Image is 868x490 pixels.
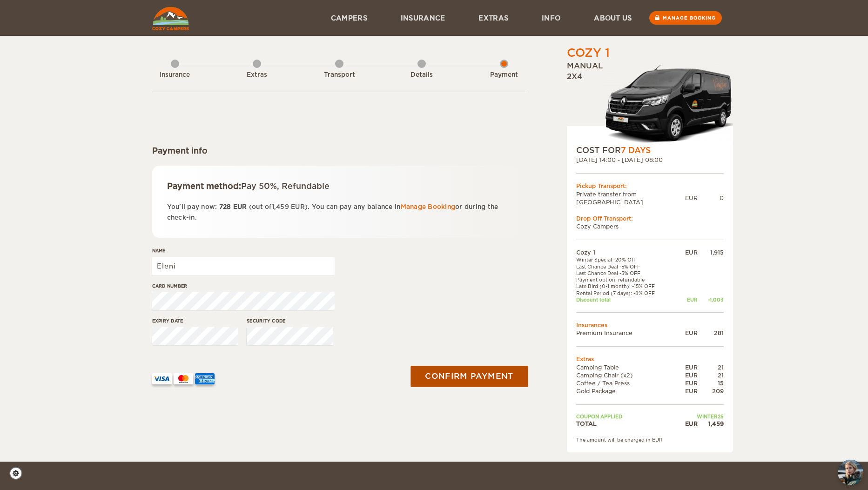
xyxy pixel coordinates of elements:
div: Payment method: [167,181,512,192]
div: EUR [685,194,698,202]
div: Payment info [152,145,527,156]
img: VISA [152,373,172,384]
td: Cozy 1 [576,248,675,256]
div: EUR [675,363,697,371]
td: Discount total [576,296,675,303]
span: 728 [219,203,231,210]
td: Last Chance Deal -5% OFF [576,270,675,276]
td: Late Bird (0-1 month): -15% OFF [576,283,675,289]
button: Confirm payment [411,366,528,387]
img: mastercard [174,373,193,384]
div: -1,003 [698,296,724,303]
td: Payment option: refundable [576,276,675,283]
button: chat-button [838,460,863,485]
td: Extras [576,355,724,363]
div: Manual 2x4 [567,61,733,145]
div: 281 [698,329,724,337]
a: Cookie settings [9,467,28,480]
span: EUR [233,203,247,210]
td: Cozy Campers [576,222,724,230]
div: EUR [675,371,697,379]
div: Payment [478,71,530,80]
span: 7 Days [621,146,651,155]
td: WINTER25 [675,413,723,420]
label: Security code [247,317,333,324]
span: EUR [291,203,305,210]
a: Manage booking [649,11,722,25]
div: EUR [675,329,697,337]
td: Last Chance Deal -5% OFF [576,263,675,270]
div: Cozy 1 [567,45,610,61]
div: Pickup Transport: [576,182,724,190]
div: 21 [698,371,724,379]
div: Extras [231,71,283,80]
div: [DATE] 14:00 - [DATE] 08:00 [576,156,724,164]
div: 209 [698,387,724,395]
td: Camping Chair (x2) [576,371,675,379]
div: 0 [698,194,724,202]
div: 1,915 [698,248,724,256]
div: The amount will be charged in EUR [576,436,724,443]
td: Premium Insurance [576,329,675,337]
img: Freyja at Cozy Campers [838,460,863,485]
div: 15 [698,379,724,387]
td: Winter Special -20% Off [576,256,675,263]
div: 1,459 [698,420,724,428]
div: Drop Off Transport: [576,215,724,222]
img: AMEX [195,373,215,384]
td: Coupon applied [576,413,675,420]
td: Gold Package [576,387,675,395]
a: Manage Booking [401,203,456,210]
label: Name [152,247,335,254]
div: 21 [698,363,724,371]
div: EUR [675,420,697,428]
div: EUR [675,387,697,395]
label: Expiry date [152,317,239,324]
div: EUR [675,296,697,303]
span: Pay 50%, Refundable [241,181,330,191]
td: TOTAL [576,420,675,428]
span: 1,459 [272,203,289,210]
img: Cozy Campers [152,7,189,30]
td: Coffee / Tea Press [576,379,675,387]
div: Insurance [149,71,201,80]
td: Camping Table [576,363,675,371]
div: Details [396,71,447,80]
div: EUR [675,248,697,256]
div: COST FOR [576,145,724,156]
p: You'll pay now: (out of ). You can pay any balance in or during the check-in. [167,201,512,223]
div: Transport [314,71,365,80]
label: Card number [152,282,335,289]
td: Rental Period (7 days): -8% OFF [576,290,675,296]
img: Stuttur-m-c-logo-2.png [604,64,733,145]
td: Private transfer from [GEOGRAPHIC_DATA] [576,190,685,206]
div: EUR [675,379,697,387]
td: Insurances [576,321,724,329]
